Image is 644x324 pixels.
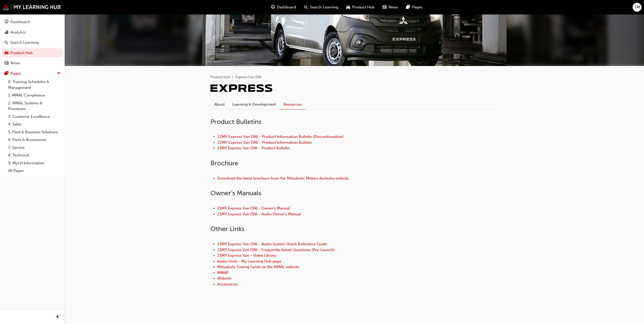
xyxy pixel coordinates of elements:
[56,314,60,320] span: prev-icon
[10,40,39,45] div: Search Learning
[6,99,63,113] a: 2. MMAL Systems & Processes
[6,159,63,167] a: 9. MyLH Information
[300,2,342,12] a: search-iconSearch Learning
[210,118,498,126] h2: Product Bulletins
[217,270,228,275] a: MMAP
[217,265,299,269] a: Mitsubishi Towing Guide on the MMAL website
[304,4,308,10] span: search-icon
[210,225,498,233] h2: Other Links
[10,71,21,76] div: Pages
[277,4,296,10] span: Dashboard
[210,100,228,109] a: About
[2,16,63,69] button: DashboardAnalyticsSearch LearningProduct HubNews
[6,167,63,175] a: All Pages
[346,4,350,10] span: car-icon
[412,4,422,10] span: Pages
[210,159,498,167] h2: Brochure
[3,4,61,10] img: mmal
[217,259,281,264] a: Audio Units - My Learning Hub page
[6,151,63,159] a: 8. Technical
[633,3,641,12] button: TM
[406,4,410,10] span: pages-icon
[310,4,338,10] span: Search Learning
[6,136,63,144] a: 6. Parts & Accessories
[217,206,290,210] a: 21MY Express Van (SN) - Owner's Manual
[217,253,276,258] a: 21MY Express Van - Video Library
[5,61,8,66] span: news-icon
[217,276,231,281] a: Website
[210,84,272,92] img: express-van.jpg
[271,4,275,10] span: guage-icon
[217,140,312,145] a: 22MY Express Van (SN) - Product Information Bulletin
[5,20,8,24] span: guage-icon
[267,2,300,12] a: guage-iconDashboard
[6,78,63,91] a: 0. Training Schedules & Management
[352,4,374,10] span: Product Hub
[217,134,344,139] a: 22MY Express Van (SN) - Product Information Bulletin (Discontinuation)
[6,144,63,152] a: 7. Service
[2,38,63,47] a: Search Learning
[402,2,426,12] a: pages-iconPages
[634,4,640,10] span: TM
[210,75,230,79] a: Product Hub
[228,100,280,109] a: Learning & Development
[2,28,63,37] a: Analytics
[10,19,30,25] div: Dashboard
[6,113,63,121] a: 3. Customer Excellence
[388,4,398,10] span: News
[2,58,63,68] a: News
[217,242,327,246] a: 21MY Express Van (SN) - Audio System Quick Reference Guide
[217,176,349,181] a: Download the latest brochure from the Mitsubishi Motors Australia website
[10,29,26,35] div: Analytics
[6,128,63,136] a: 5. Fleet & Business Solutions
[57,70,61,77] span: up-icon
[2,17,63,27] a: Dashboard
[5,51,8,55] span: car-icon
[217,146,290,150] a: 21MY Express Van (SN) - Product Bulletin
[5,40,8,45] span: search-icon
[210,189,498,197] h2: Owner ' s Manuals
[217,212,301,216] a: 21MY Express Van (SN) - Audio Owner's Manual
[383,4,386,10] span: news-icon
[235,74,261,80] li: Express Van (SN)
[379,2,402,12] a: news-iconNews
[2,48,63,58] a: Product Hub
[342,2,379,12] a: car-iconProduct Hub
[10,60,20,66] div: News
[2,69,63,78] button: Pages
[6,91,63,99] a: 1. MMAL Compliance
[5,30,8,35] span: chart-icon
[280,100,306,109] a: Resources
[6,120,63,128] a: 4. Sales
[5,71,8,76] span: pages-icon
[217,248,335,252] a: 21MY Express Van (SN) - Frequently Asked Questions (Pre-Launch)
[217,282,238,286] a: Accessories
